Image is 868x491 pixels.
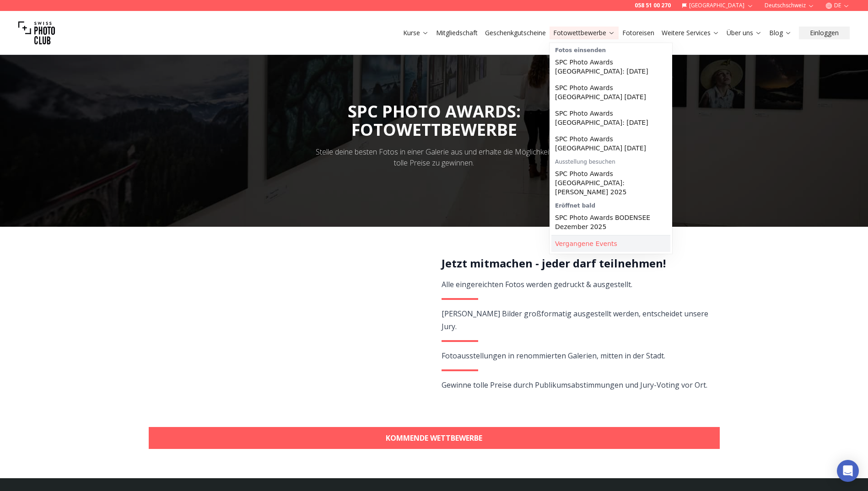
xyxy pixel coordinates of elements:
span: Fotoausstellungen in renommierten Galerien, mitten in der Stadt. [442,351,665,361]
a: SPC Photo Awards [GEOGRAPHIC_DATA]: [DATE] [551,54,670,80]
a: Kurse [403,28,429,37]
button: Fotoreisen [619,27,658,39]
a: SPC Photo Awards [GEOGRAPHIC_DATA] [DATE] [551,80,670,105]
button: Geschenkgutscheine [481,27,550,39]
span: [PERSON_NAME] Bilder großformatig ausgestellt werden, entscheidet unsere Jury. [442,309,708,331]
a: Fotoreisen [622,28,654,37]
div: Open Intercom Messenger [837,460,859,482]
span: Gewinne tolle Preise durch Publikumsabstimmungen und Jury-Voting vor Ort. [442,380,707,390]
div: Ausstellung besuchen [551,156,670,165]
a: Über uns [727,28,762,37]
a: Fotowettbewerbe [553,28,615,37]
span: SPC PHOTO AWARDS: [348,100,521,139]
button: Mitgliedschaft [432,27,481,39]
img: Swiss photo club [18,15,55,51]
a: KOMMENDE WETTBEWERBE [149,427,720,449]
div: Fotos einsenden [551,45,670,54]
button: Einloggen [799,27,850,39]
a: SPC Photo Awards [GEOGRAPHIC_DATA] [DATE] [551,131,670,156]
a: Mitgliedschaft [436,28,478,37]
div: FOTOWETTBEWERBE [348,121,521,139]
div: Stelle deine besten Fotos in einer Galerie aus und erhalte die Möglichkeit, tolle Preise zu gewin... [310,146,559,168]
button: Blog [766,27,795,39]
a: SPC Photo Awards BODENSEE Dezember 2025 [551,209,670,235]
button: Fotowettbewerbe [550,27,619,39]
a: Geschenkgutscheine [485,28,546,37]
h2: Jetzt mitmachen - jeder darf teilnehmen! [442,256,709,271]
button: Über uns [723,27,766,39]
a: 058 51 00 270 [635,2,671,9]
div: Eröffnet bald [551,200,670,209]
a: SPC Photo Awards [GEOGRAPHIC_DATA]: [PERSON_NAME] 2025 [551,165,670,200]
span: Alle eingereichten Fotos werden gedruckt & ausgestellt. [442,279,632,289]
button: Weitere Services [658,27,723,39]
a: Blog [769,28,792,37]
a: Vergangene Events [551,235,670,252]
button: Kurse [399,27,432,39]
a: SPC Photo Awards [GEOGRAPHIC_DATA]: [DATE] [551,105,670,131]
a: Weitere Services [662,28,719,37]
